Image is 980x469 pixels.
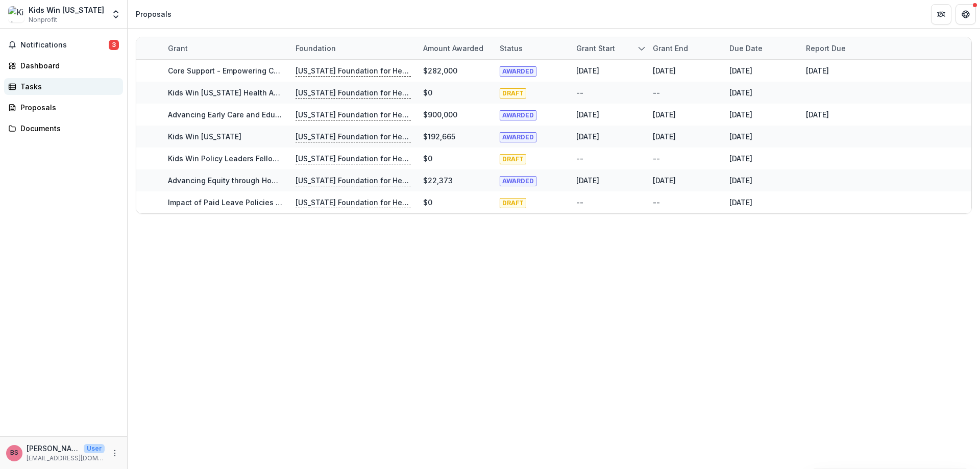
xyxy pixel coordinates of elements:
[423,87,432,98] div: $0
[576,197,583,208] div: --
[806,66,829,75] a: [DATE]
[20,123,115,134] div: Documents
[653,109,676,120] div: [DATE]
[494,43,529,54] div: Status
[417,37,494,59] div: Amount awarded
[729,131,752,142] div: [DATE]
[647,43,694,54] div: Grant end
[576,153,583,164] div: --
[570,43,621,54] div: Grant start
[296,131,411,142] p: [US_STATE] Foundation for Health
[162,37,289,59] div: Grant
[289,37,417,59] div: Foundation
[417,43,489,54] div: Amount awarded
[653,65,676,76] div: [DATE]
[931,4,951,24] button: Partners
[423,109,457,120] div: $900,000
[800,37,876,59] div: Report Due
[29,15,57,24] span: Nonprofit
[653,197,660,208] div: --
[296,87,411,98] p: [US_STATE] Foundation for Health
[296,197,411,208] p: [US_STATE] Foundation for Health
[4,57,123,74] a: Dashboard
[84,444,105,453] p: User
[20,60,115,71] div: Dashboard
[647,37,723,59] div: Grant end
[570,37,647,59] div: Grant start
[423,175,453,186] div: $22,373
[27,454,105,463] p: [EMAIL_ADDRESS][DOMAIN_NAME]
[168,198,410,207] a: Impact of Paid Leave Policies on [US_STATE] Child Care Businesses
[653,153,660,164] div: --
[4,37,123,53] button: Notifications3
[723,37,800,59] div: Due Date
[4,120,123,137] a: Documents
[500,132,536,142] span: AWARDED
[168,176,311,185] a: Advancing Equity through Home Visiting
[168,66,456,75] a: Core Support - Empowering Communities to Address Early Childhood Challenges
[423,153,432,164] div: $0
[20,102,115,113] div: Proposals
[729,153,752,164] div: [DATE]
[136,9,171,19] div: Proposals
[20,41,109,50] span: Notifications
[576,87,583,98] div: --
[729,197,752,208] div: [DATE]
[729,109,752,120] div: [DATE]
[132,7,176,21] nav: breadcrumb
[29,5,104,15] div: Kids Win [US_STATE]
[296,65,411,77] p: [US_STATE] Foundation for Health
[723,43,769,54] div: Due Date
[576,109,599,120] div: [DATE]
[576,175,599,186] div: [DATE]
[576,131,599,142] div: [DATE]
[653,131,676,142] div: [DATE]
[653,175,676,186] div: [DATE]
[729,87,752,98] div: [DATE]
[494,37,570,59] div: Status
[500,88,526,98] span: DRAFT
[653,87,660,98] div: --
[168,110,349,119] a: Advancing Early Care and Education in [US_STATE]
[806,110,829,119] a: [DATE]
[296,109,411,120] p: [US_STATE] Foundation for Health
[638,44,646,53] svg: sorted descending
[729,65,752,76] div: [DATE]
[800,43,852,54] div: Report Due
[423,65,457,76] div: $282,000
[4,99,123,116] a: Proposals
[162,43,194,54] div: Grant
[296,153,411,164] p: [US_STATE] Foundation for Health
[576,65,599,76] div: [DATE]
[423,131,455,142] div: $192,665
[500,66,536,77] span: AWARDED
[955,4,976,24] button: Get Help
[109,4,123,24] button: Open entity switcher
[109,447,121,459] button: More
[20,81,115,92] div: Tasks
[289,43,342,54] div: Foundation
[500,176,536,186] span: AWARDED
[729,175,752,186] div: [DATE]
[27,443,80,454] p: [PERSON_NAME]
[500,198,526,208] span: DRAFT
[168,88,304,97] a: Kids Win [US_STATE] Health Advocacy
[423,197,432,208] div: $0
[500,110,536,120] span: AWARDED
[168,132,241,141] a: Kids Win [US_STATE]
[10,450,18,456] div: Brian Schmidt
[4,78,123,95] a: Tasks
[296,175,411,186] p: [US_STATE] Foundation for Health
[168,154,294,163] a: Kids Win Policy Leaders Fellowship
[500,154,526,164] span: DRAFT
[8,6,24,22] img: Kids Win Missouri
[109,40,119,50] span: 3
